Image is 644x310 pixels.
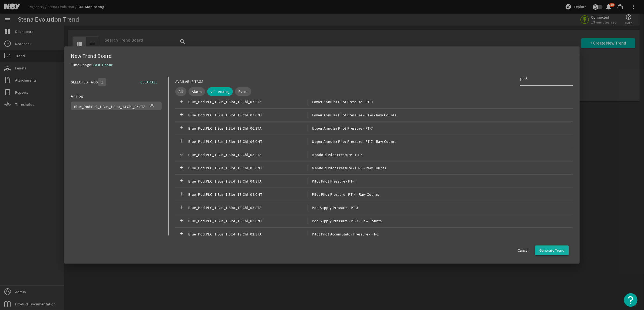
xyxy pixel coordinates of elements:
[188,178,308,184] span: Blue_Pod.PLC_1.Bus_1.Slot_13.Chl_04.STA
[188,231,308,237] span: Blue_Pod.PLC_1.Bus_1.Slot_13.Chl_02.STA
[175,78,203,85] div: AVAILABLE TAGS
[74,104,146,109] span: Blue_Pod.PLC_1.Bus_1.Slot_13.Chl_05.STA
[238,89,248,94] span: Event
[308,125,373,132] span: Upper Annular Pilot Pressure - PT-7
[179,204,185,211] mat-icon: add
[179,125,185,132] mat-icon: add
[179,112,185,118] mat-icon: add
[93,62,113,67] span: Last 1 hour
[188,112,308,118] span: Blue_Pod.PLC_1.Bus_1.Slot_13.Chl_07.CNT
[188,218,308,224] span: Blue_Pod.PLC_1.Bus_1.Slot_13.Chl_03.CNT
[308,165,386,171] span: Manifold Pilot Pressure - PT-5 - Raw Counts
[188,204,308,211] span: Blue_Pod.PLC_1.Bus_1.Slot_13.Chl_03.STA
[513,245,533,255] button: Cancel
[179,231,185,237] mat-icon: add
[179,178,185,184] mat-icon: add
[535,245,569,255] button: Generate Trend
[71,53,573,59] div: New Trend Board
[101,79,103,85] span: 1
[308,138,396,145] span: Upper Annular Pilot Pressure - PT-7 - Raw Counts
[308,99,373,105] span: Lower Annular Pilot Pressure - PT-9
[624,293,638,307] button: Open Resource Center
[188,138,308,145] span: Blue_Pod.PLC_1.Bus_1.Slot_13.Chl_06.CNT
[179,99,185,105] mat-icon: add
[179,89,183,94] span: All
[149,103,155,109] mat-icon: close
[308,112,396,118] span: Lower Annular Pilot Pressure - PT-9 - Raw Counts
[218,89,230,94] span: Analog
[308,191,379,198] span: Pilot Pilot Pressure - PT-4 - Raw Counts
[308,178,356,184] span: Pilot Pilot Pressure - PT-4
[179,218,185,224] mat-icon: add
[518,248,529,253] span: Cancel
[188,151,308,158] span: Blue_Pod.PLC_1.Bus_1.Slot_13.Chl_05.STA
[179,138,185,145] mat-icon: add
[188,191,308,198] span: Blue_Pod.PLC_1.Bus_1.Slot_13.Chl_04.CNT
[188,99,308,105] span: Blue_Pod.PLC_1.Bus_1.Slot_13.Chl_07.STA
[188,125,308,132] span: Blue_Pod.PLC_1.Bus_1.Slot_13.Chl_06.STA
[71,79,98,85] div: SELECTED TAGS
[192,89,202,94] span: Alarm
[179,151,185,158] mat-icon: check
[539,248,564,253] span: Generate Trend
[308,151,362,158] span: Manifold Pilot Pressure - PT-5
[308,231,379,237] span: Pilot Pilot Accumulator Pressure - PT-2
[140,79,157,85] span: CLEAR ALL
[188,165,308,171] span: Blue_Pod.PLC_1.Bus_1.Slot_13.Chl_05.CNT
[71,62,93,71] div: Time Range:
[179,191,185,198] mat-icon: add
[520,75,569,82] input: Search Tag Names
[136,77,162,87] button: CLEAR ALL
[308,218,382,224] span: Pod Supply Pressure - PT-3 - Raw Counts
[179,165,185,171] mat-icon: add
[71,93,162,99] div: Analog
[308,204,358,211] span: Pod Supply Pressure - PT-3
